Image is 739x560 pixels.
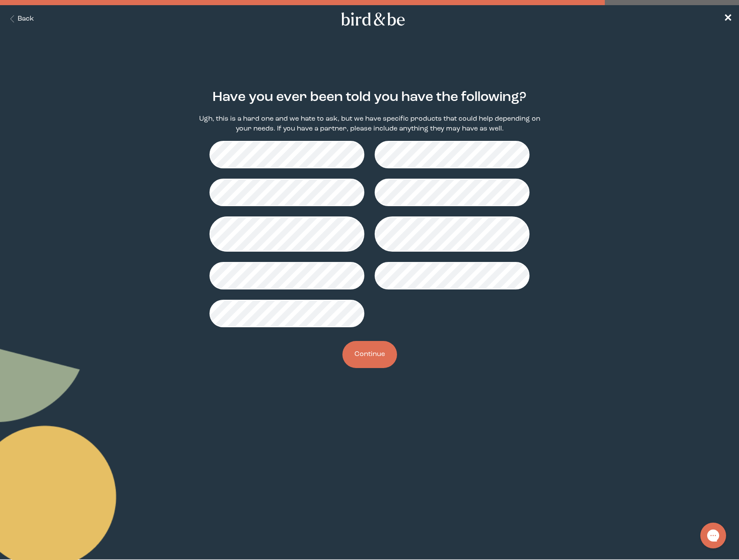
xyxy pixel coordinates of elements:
[212,88,527,107] h2: Have you ever been told you have the following?
[724,12,732,27] a: ✕
[696,520,730,551] iframe: Gorgias live chat messenger
[724,14,732,24] span: ✕
[7,14,34,24] button: Back Button
[192,114,548,134] p: Ugh, this is a hard one and we hate to ask, but we have specific products that could help dependi...
[342,341,397,368] button: Continue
